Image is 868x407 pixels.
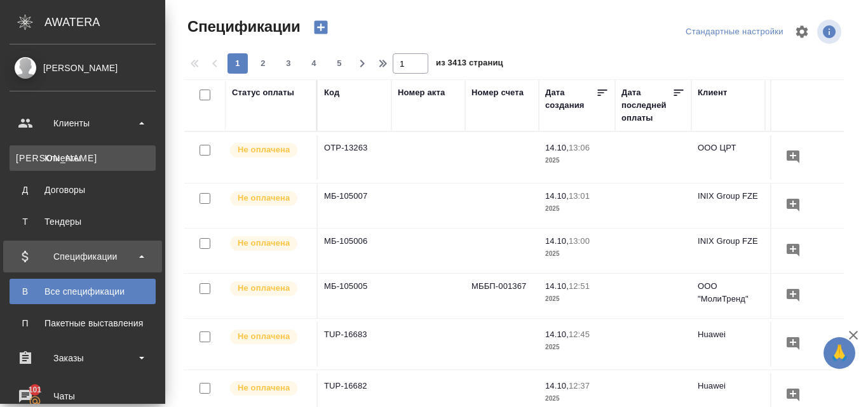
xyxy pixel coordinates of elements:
[545,143,569,152] p: 14.10,
[329,57,349,70] span: 5
[10,177,156,203] a: ДДоговоры
[318,322,391,366] td: TUP-16683
[304,53,324,74] button: 4
[545,236,569,246] p: 14.10,
[698,280,759,305] p: ООО "МолиТренд"
[682,22,787,42] div: split button
[10,145,156,171] a: [PERSON_NAME]Клиенты
[318,183,391,228] td: МБ-105007
[318,229,391,273] td: МБ-105006
[698,380,759,392] p: Huawei
[545,191,569,201] p: 14.10,
[238,382,290,394] p: Не оплачена
[545,392,609,405] p: 2025
[698,328,759,341] p: Huawei
[545,293,609,305] p: 2025
[545,281,569,291] p: 14.10,
[253,53,273,74] button: 2
[16,183,149,196] div: Договоры
[232,86,294,99] div: Статус оплаты
[569,281,590,291] p: 12:51
[787,17,817,47] span: Настроить таблицу
[324,86,339,99] div: Код
[569,191,590,201] p: 13:01
[44,10,165,35] div: AWATERA
[10,349,156,368] div: Заказы
[545,248,609,260] p: 2025
[10,310,156,336] a: ППакетные выставления
[238,330,290,343] p: Не оплачена
[238,192,290,204] p: Не оплачена
[329,53,349,74] button: 5
[569,143,590,152] p: 13:06
[10,387,156,406] div: Чаты
[545,154,609,167] p: 2025
[545,341,609,354] p: 2025
[545,203,609,215] p: 2025
[21,384,50,396] span: 101
[569,236,590,246] p: 13:00
[398,86,445,99] div: Номер акта
[569,330,590,339] p: 12:45
[436,55,503,74] span: из 3413 страниц
[278,57,299,70] span: 3
[278,53,299,74] button: 3
[824,337,855,369] button: 🙏
[16,152,149,164] div: Клиенты
[471,86,524,99] div: Номер счета
[238,237,290,250] p: Не оплачена
[698,190,759,203] p: INIX Group FZE
[829,340,850,366] span: 🙏
[545,381,569,390] p: 14.10,
[10,247,156,266] div: Спецификации
[253,57,273,70] span: 2
[10,114,156,133] div: Клиенты
[16,215,149,228] div: Тендеры
[569,381,590,390] p: 12:37
[306,17,336,38] button: Создать
[465,274,539,318] td: МББП-001367
[10,61,156,75] div: [PERSON_NAME]
[318,274,391,318] td: МБ-105005
[238,143,290,156] p: Не оплачена
[16,317,149,330] div: Пакетные выставления
[545,86,596,112] div: Дата создания
[16,285,149,298] div: Все спецификации
[545,330,569,339] p: 14.10,
[621,86,672,124] div: Дата последней оплаты
[304,57,324,70] span: 4
[238,282,290,295] p: Не оплачена
[817,20,844,44] span: Посмотреть информацию
[698,142,759,154] p: OOO ЦРТ
[10,279,156,304] a: ВВсе спецификации
[10,209,156,234] a: ТТендеры
[184,17,301,37] span: Спецификации
[698,86,727,99] div: Клиент
[698,235,759,248] p: INIX Group FZE
[318,135,391,180] td: OTP-13263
